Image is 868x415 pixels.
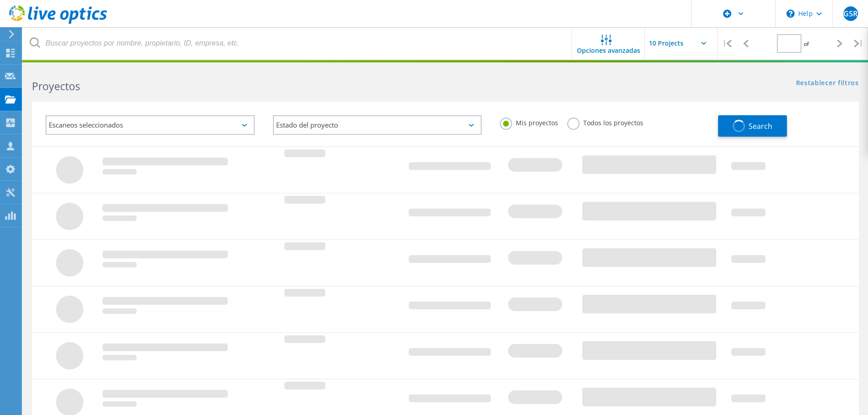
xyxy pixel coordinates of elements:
[500,118,558,126] label: Mis proyectos
[23,27,572,59] input: Buscar proyectos por nombre, propietario, ID, empresa, etc.
[577,47,640,54] span: Opciones avanzadas
[718,115,787,137] button: Search
[849,27,868,60] div: |
[273,115,482,135] div: Estado del proyecto
[796,80,859,87] a: Restablecer filtros
[749,121,772,131] span: Search
[9,19,107,26] a: Live Optics Dashboard
[567,118,643,126] label: Todos los proyectos
[718,27,736,60] div: |
[46,115,255,135] div: Escaneos seleccionados
[843,10,858,17] span: GSR
[786,10,795,18] svg: \n
[804,40,809,48] span: of
[32,79,80,93] b: Proyectos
